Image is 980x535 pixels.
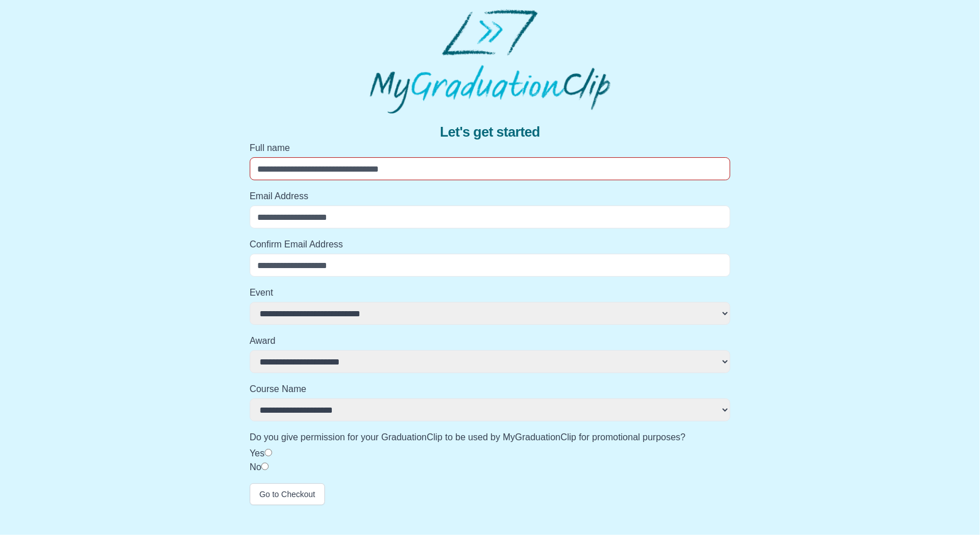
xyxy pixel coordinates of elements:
[250,334,731,348] label: Award
[250,483,325,505] button: Go to Checkout
[250,382,731,396] label: Course Name
[250,431,731,444] label: Do you give permission for your GraduationClip to be used by MyGraduationClip for promotional pur...
[250,286,731,300] label: Event
[250,238,731,251] label: Confirm Email Address
[370,9,610,114] img: MyGraduationClip
[250,448,265,458] label: Yes
[250,189,731,203] label: Email Address
[250,462,261,472] label: No
[250,141,731,155] label: Full name
[440,123,540,141] span: Let's get started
